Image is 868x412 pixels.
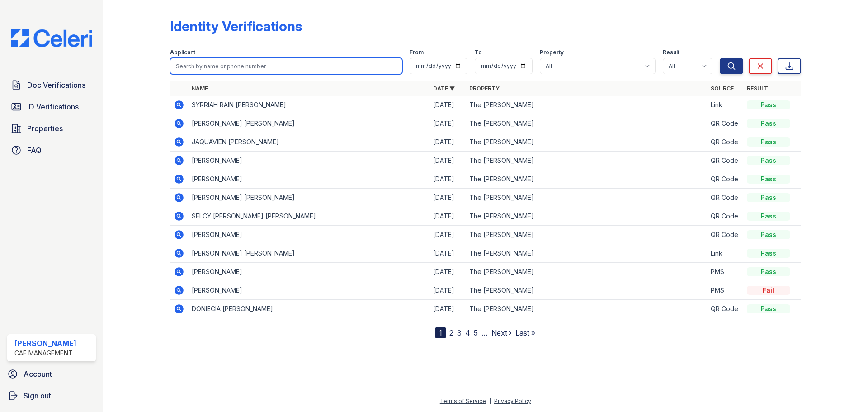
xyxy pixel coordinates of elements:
[707,96,743,114] td: Link
[440,398,486,404] a: Terms of Service
[429,189,466,207] td: [DATE]
[188,170,429,189] td: [PERSON_NAME]
[707,263,743,281] td: PMS
[747,304,790,313] div: Pass
[4,29,99,47] img: CE_Logo_Blue-a8612792a0a2168367f1c8372b55b34899dd931a85d93a1a3d3e32e68fde9ad4.png
[188,300,429,318] td: DONIECIA [PERSON_NAME]
[27,80,85,90] span: Doc Verifications
[707,152,743,170] td: QR Code
[188,133,429,152] td: JAQUAVIEN [PERSON_NAME]
[466,189,707,207] td: The [PERSON_NAME]
[7,119,96,137] a: Properties
[663,49,679,56] label: Result
[747,119,790,128] div: Pass
[707,114,743,133] td: QR Code
[466,281,707,300] td: The [PERSON_NAME]
[466,114,707,133] td: The [PERSON_NAME]
[429,152,466,170] td: [DATE]
[14,338,76,349] div: [PERSON_NAME]
[170,49,195,56] label: Applicant
[27,101,79,112] span: ID Verifications
[747,230,790,239] div: Pass
[707,281,743,300] td: PMS
[747,267,790,276] div: Pass
[469,85,500,92] a: Property
[466,207,707,226] td: The [PERSON_NAME]
[474,328,478,337] a: 5
[170,18,302,34] div: Identity Verifications
[24,390,51,401] span: Sign out
[707,189,743,207] td: QR Code
[24,369,52,379] span: Account
[747,100,790,109] div: Pass
[466,152,707,170] td: The [PERSON_NAME]
[475,49,482,56] label: To
[429,244,466,263] td: [DATE]
[747,137,790,147] div: Pass
[429,114,466,133] td: [DATE]
[429,133,466,152] td: [DATE]
[747,85,768,92] a: Result
[429,263,466,281] td: [DATE]
[14,349,76,358] div: CAF Management
[429,281,466,300] td: [DATE]
[466,133,707,152] td: The [PERSON_NAME]
[188,263,429,281] td: [PERSON_NAME]
[489,398,491,404] div: |
[429,207,466,226] td: [DATE]
[707,244,743,263] td: Link
[711,85,734,92] a: Source
[515,328,535,337] a: Last »
[449,328,453,337] a: 2
[4,387,99,405] a: Sign out
[192,85,208,92] a: Name
[491,328,512,337] a: Next ›
[4,365,99,383] a: Account
[188,152,429,170] td: [PERSON_NAME]
[170,58,402,74] input: Search by name or phone number
[188,114,429,133] td: [PERSON_NAME] [PERSON_NAME]
[747,156,790,165] div: Pass
[7,98,96,116] a: ID Verifications
[747,212,790,221] div: Pass
[457,328,462,337] a: 3
[410,49,424,56] label: From
[433,85,455,92] a: Date ▼
[429,300,466,318] td: [DATE]
[466,300,707,318] td: The [PERSON_NAME]
[540,49,564,56] label: Property
[188,244,429,263] td: [PERSON_NAME] [PERSON_NAME]
[188,226,429,244] td: [PERSON_NAME]
[466,226,707,244] td: The [PERSON_NAME]
[7,76,96,94] a: Doc Verifications
[7,141,96,159] a: FAQ
[188,189,429,207] td: [PERSON_NAME] [PERSON_NAME]
[707,133,743,152] td: QR Code
[707,300,743,318] td: QR Code
[27,145,42,156] span: FAQ
[466,96,707,114] td: The [PERSON_NAME]
[188,207,429,226] td: SELCY [PERSON_NAME] [PERSON_NAME]
[707,207,743,226] td: QR Code
[747,175,790,184] div: Pass
[429,96,466,114] td: [DATE]
[707,226,743,244] td: QR Code
[747,193,790,202] div: Pass
[747,249,790,258] div: Pass
[435,327,446,338] div: 1
[466,170,707,189] td: The [PERSON_NAME]
[27,123,63,134] span: Properties
[465,328,470,337] a: 4
[747,286,790,295] div: Fail
[188,96,429,114] td: SYRRIAH RAIN [PERSON_NAME]
[429,170,466,189] td: [DATE]
[707,170,743,189] td: QR Code
[188,281,429,300] td: [PERSON_NAME]
[466,263,707,281] td: The [PERSON_NAME]
[466,244,707,263] td: The [PERSON_NAME]
[429,226,466,244] td: [DATE]
[494,398,531,404] a: Privacy Policy
[481,327,488,338] span: …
